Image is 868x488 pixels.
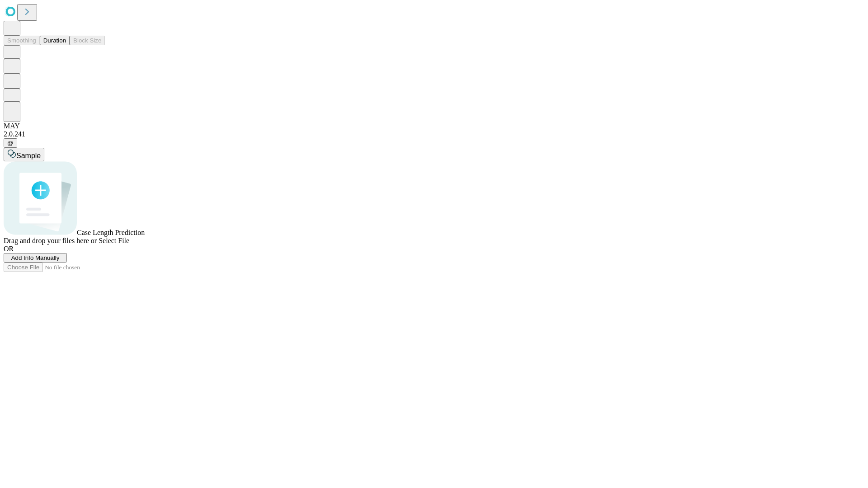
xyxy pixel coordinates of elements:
[4,148,44,161] button: Sample
[4,130,864,138] div: 2.0.241
[16,152,41,160] span: Sample
[7,140,14,146] span: @
[11,254,60,261] span: Add Info Manually
[4,237,97,244] span: Drag and drop your files here or
[4,245,14,253] span: OR
[77,229,145,236] span: Case Length Prediction
[70,36,105,45] button: Block Size
[4,122,864,130] div: MAY
[4,138,17,148] button: @
[99,237,129,244] span: Select File
[4,36,40,45] button: Smoothing
[40,36,70,45] button: Duration
[4,253,67,263] button: Add Info Manually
